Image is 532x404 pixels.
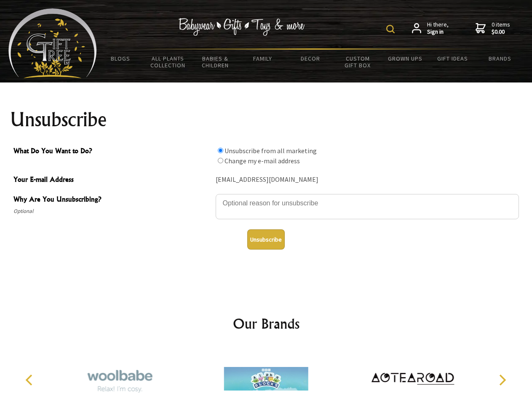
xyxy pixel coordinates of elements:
strong: Sign in [427,28,449,36]
span: Why Are You Unsubscribing? [13,194,211,206]
button: Next [493,371,511,389]
a: Decor [286,50,334,67]
span: Optional [13,206,211,216]
span: Your E-mail Address [13,174,211,186]
span: Hi there, [427,21,449,36]
a: BLOGS [97,50,144,67]
input: What Do You Want to Do? [218,148,223,153]
a: Custom Gift Box [334,50,382,74]
label: Unsubscribe from all marketing [225,146,317,155]
img: product search [386,25,395,33]
strong: $0.00 [492,28,510,36]
div: [EMAIL_ADDRESS][DOMAIN_NAME] [216,173,519,186]
button: Unsubscribe [247,229,285,250]
h1: Unsubscribe [10,109,522,130]
input: What Do You Want to Do? [218,158,223,163]
span: 0 items [492,21,510,36]
a: Family [239,50,287,67]
h2: Our Brands [17,314,516,334]
a: 0 items$0.00 [476,21,510,36]
a: Grown Ups [381,50,429,67]
span: What Do You Want to Do? [13,146,211,158]
a: Hi there,Sign in [412,21,449,36]
a: Brands [476,50,524,67]
img: Babyware - Gifts - Toys and more... [8,8,97,78]
a: Gift Ideas [429,50,476,67]
a: Babies & Children [192,50,239,74]
textarea: Why Are You Unsubscribing? [216,194,519,219]
img: Babywear - Gifts - Toys & more [179,18,305,36]
label: Change my e-mail address [225,157,300,165]
a: All Plants Collection [144,50,192,74]
button: Previous [21,371,40,389]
